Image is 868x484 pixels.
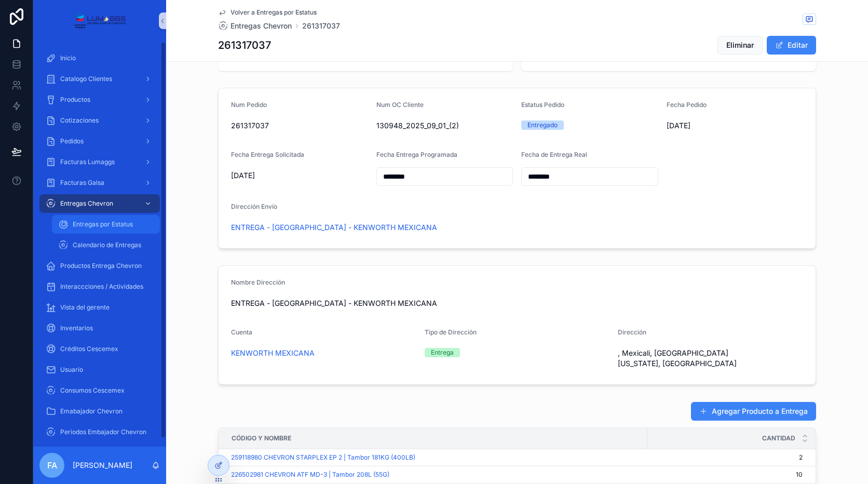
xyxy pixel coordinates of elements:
[648,453,803,462] a: 2
[60,345,118,353] span: Créditos Cescemex
[60,283,143,291] span: Interaccciones / Actividades
[767,36,816,55] button: Editar
[60,116,99,125] span: Cotizaciones
[39,173,160,192] a: Facturas Galsa
[52,236,160,254] a: Calendario de Entregas
[39,132,160,151] a: Pedidos
[60,96,90,104] span: Productos
[39,49,160,68] a: Inicio
[521,151,587,158] span: Fecha de Entrega Real
[39,90,160,109] a: Productos
[39,402,160,421] a: Emabajador Chevron
[788,40,808,50] font: Editar
[302,21,340,31] a: 261317037
[231,348,315,358] a: KENWORTH MEXICANA
[231,470,641,479] a: 226502981 CHEVRON ATF MD-3 | Tambor 208L (55G)
[667,101,707,109] span: Fecha Pedido
[39,194,160,213] a: Entregas Chevron
[39,298,160,317] a: Vista del gerente
[521,101,564,109] span: Estatus Pedido
[60,407,123,415] span: Emabajador Chevron
[376,151,457,158] span: Fecha Entrega Programada
[527,120,558,130] div: Entregado
[231,203,277,210] span: Dirección Envío
[231,328,252,336] span: Cuenta
[231,170,368,181] span: [DATE]
[618,328,646,336] span: Dirección
[231,120,368,131] span: 261317037
[60,179,104,187] span: Facturas Galsa
[60,366,83,374] span: Usuario
[60,386,125,395] span: Consumos Cescemex
[39,340,160,358] a: Créditos Cescemex
[60,262,142,270] span: Productos Entrega Chevron
[431,348,454,357] div: Entrega
[39,277,160,296] a: Interaccciones / Actividades
[33,42,166,447] div: Contenido desplazable
[39,360,160,379] a: Usuario
[712,406,808,416] font: Agregar Producto a Entrega
[218,8,317,17] a: Volver a Entregas por Estatus
[231,470,389,479] a: 226502981 CHEVRON ATF MD-3 | Tambor 208L (55G)
[231,101,267,109] span: Num Pedido
[376,120,513,131] span: 130948_2025_09_01_(2)
[60,428,146,436] span: Periodos Embajador Chevron
[762,434,795,442] span: Cantidad
[39,70,160,88] a: Catalogo Clientes
[39,319,160,338] a: Inventarios
[231,298,803,308] span: ENTREGA - [GEOGRAPHIC_DATA] - KENWORTH MEXICANA
[60,54,76,62] span: Inicio
[717,36,763,55] button: Eliminar
[726,40,754,50] span: Eliminar
[39,423,160,441] a: Periodos Embajador Chevron
[39,153,160,171] a: Facturas Lumaggs
[73,12,126,29] img: App logo
[73,460,132,470] p: [PERSON_NAME]
[231,453,641,462] a: 259118980 CHEVRON STARPLEX EP 2 | Tambor 181KG (400LB)
[60,199,113,208] span: Entregas Chevron
[39,257,160,275] a: Productos Entrega Chevron
[60,137,84,145] span: Pedidos
[231,278,285,286] span: Nombre Dirección
[60,158,115,166] span: Facturas Lumaggs
[73,241,141,249] span: Calendario de Entregas
[39,111,160,130] a: Cotizaciones
[425,328,477,336] span: Tipo de Dirección
[648,470,803,479] a: 10
[230,21,292,31] span: Entregas Chevron
[39,381,160,400] a: Consumos Cescemex
[618,348,803,369] span: , Mexicali, [GEOGRAPHIC_DATA][US_STATE], [GEOGRAPHIC_DATA]
[218,38,271,52] h1: 261317037
[376,101,424,109] span: Num OC Cliente
[691,402,816,421] button: Agregar Producto a Entrega
[73,220,133,228] span: Entregas por Estatus
[47,459,57,472] span: FA
[60,324,93,332] span: Inventarios
[230,8,317,17] span: Volver a Entregas por Estatus
[667,120,804,131] span: [DATE]
[218,21,292,31] a: Entregas Chevron
[232,434,291,442] span: Código y Nombre
[231,151,304,158] span: Fecha Entrega Solicitada
[231,222,437,233] a: ENTREGA - [GEOGRAPHIC_DATA] - KENWORTH MEXICANA
[231,453,415,462] a: 259118980 CHEVRON STARPLEX EP 2 | Tambor 181KG (400LB)
[60,303,110,312] span: Vista del gerente
[52,215,160,234] a: Entregas por Estatus
[60,75,112,83] span: Catalogo Clientes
